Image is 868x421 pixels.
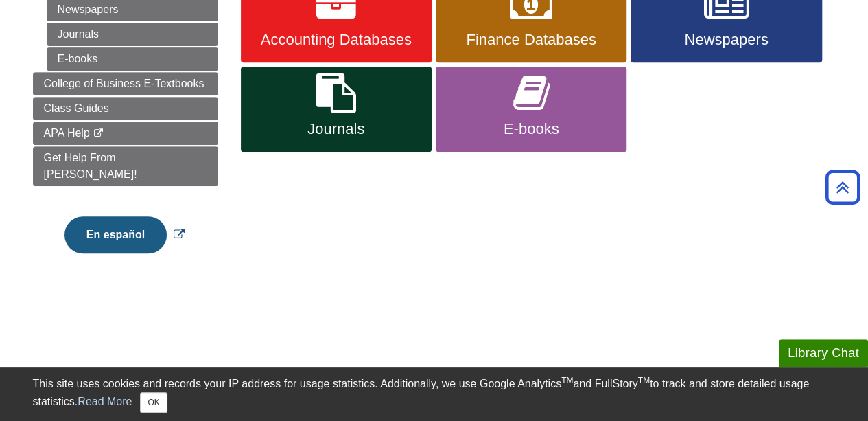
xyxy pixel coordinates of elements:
[44,102,109,114] span: Class Guides
[64,216,167,253] button: En español
[638,376,650,385] sup: TM
[140,392,167,413] button: Close
[33,97,218,120] a: Class Guides
[44,78,204,89] span: College of Business E-Textbooks
[779,339,868,367] button: Library Chat
[33,376,836,413] div: This site uses cookies and records your IP address for usage statistics. Additionally, we use Goo...
[44,152,137,180] span: Get Help From [PERSON_NAME]!
[44,127,90,139] span: APA Help
[78,396,132,407] a: Read More
[446,31,616,49] span: Finance Databases
[47,23,218,46] a: Journals
[446,120,616,138] span: E-books
[821,178,865,196] a: Back to Top
[33,122,218,145] a: APA Help
[47,47,218,71] a: E-books
[641,31,811,49] span: Newspapers
[33,146,218,186] a: Get Help From [PERSON_NAME]!
[251,120,421,138] span: Journals
[436,67,626,152] a: E-books
[93,129,104,138] i: This link opens in a new window
[561,376,573,385] sup: TM
[251,31,421,49] span: Accounting Databases
[241,67,432,152] a: Journals
[33,72,218,95] a: College of Business E-Textbooks
[61,229,188,240] a: Link opens in new window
